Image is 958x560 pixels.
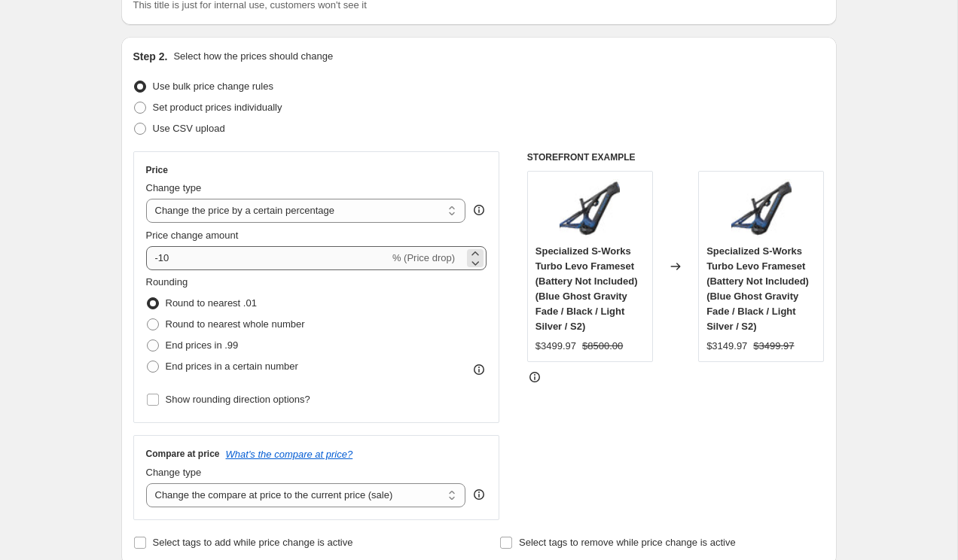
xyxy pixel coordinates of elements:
[166,361,298,372] span: End prices in a certain number
[535,339,576,354] div: $3499.97
[731,179,792,239] img: 75221-0303_80x.jpg
[133,49,168,64] h2: Step 2.
[146,448,220,460] h3: Compare at price
[166,339,239,351] span: End prices in .99
[166,318,305,330] span: Round to nearest whole number
[706,339,747,354] div: $3149.97
[146,230,239,241] span: Price change amount
[535,245,638,332] span: Specialized S-Works Turbo Levo Frameset (Battery Not Included) (Blue Ghost Gravity Fade / Black /...
[560,179,620,239] img: 75221-0303_80x.jpg
[146,164,168,176] h3: Price
[146,467,202,478] span: Change type
[146,182,202,193] span: Change type
[146,246,389,270] input: -15
[153,81,273,92] span: Use bulk price change rules
[226,449,353,460] button: What's the compare at price?
[146,276,188,288] span: Rounding
[173,49,333,64] p: Select how the prices should change
[153,123,225,134] span: Use CSV upload
[166,394,310,405] span: Show rounding direction options?
[153,102,282,113] span: Set product prices individually
[519,537,736,548] span: Select tags to remove while price change is active
[753,339,794,354] strike: $3499.97
[153,537,353,548] span: Select tags to add while price change is active
[706,245,809,332] span: Specialized S-Works Turbo Levo Frameset (Battery Not Included) (Blue Ghost Gravity Fade / Black /...
[471,487,487,502] div: help
[471,202,487,218] div: help
[582,339,623,354] strike: $8500.00
[166,297,257,309] span: Round to nearest .01
[392,252,455,263] span: % (Price drop)
[527,151,825,163] h6: STOREFRONT EXAMPLE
